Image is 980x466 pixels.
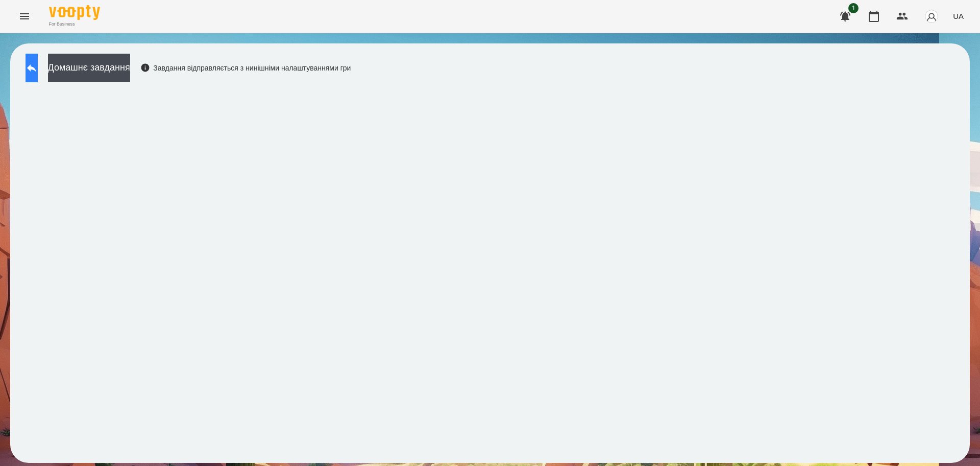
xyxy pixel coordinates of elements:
[12,4,37,29] button: Menu
[848,3,859,13] span: 1
[49,5,100,20] img: Voopty Logo
[953,11,964,21] span: UA
[924,9,939,24] img: avatar_s.png
[949,7,968,26] button: UA
[140,63,351,73] div: Завдання відправляється з нинішніми налаштуваннями гри
[48,54,130,82] button: Домашнє завдання
[49,21,100,28] span: For Business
